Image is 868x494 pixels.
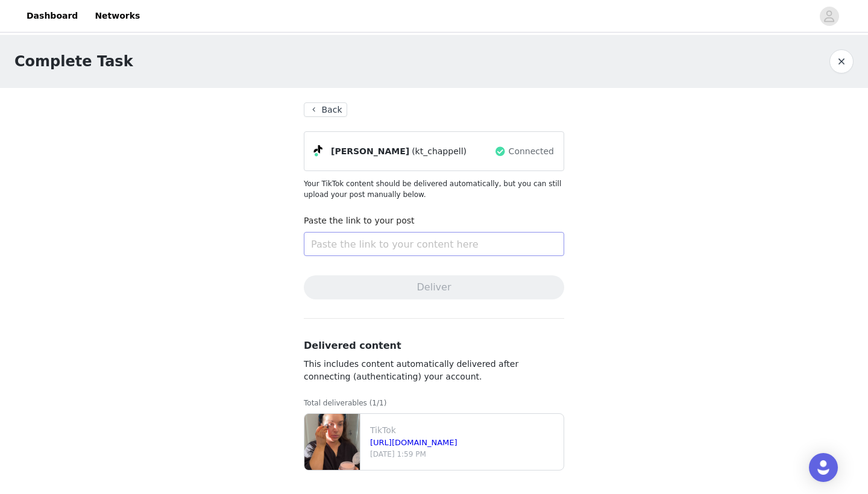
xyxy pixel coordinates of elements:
[304,359,518,381] span: This includes content automatically delivered after connecting (authenticating) your account.
[304,339,564,353] h3: Delivered content
[370,449,559,460] p: [DATE] 1:59 PM
[370,424,559,437] p: TikTok
[809,453,838,482] div: Open Intercom Messenger
[87,2,147,30] a: Networks
[304,275,564,299] button: Deliver
[509,145,554,158] span: Connected
[304,398,564,408] p: Total deliverables (1/1)
[370,438,458,447] a: [URL][DOMAIN_NAME]
[304,232,564,256] input: Paste the link to your content here
[304,178,564,200] p: Your TikTok content should be delivered automatically, but you can still upload your post manuall...
[304,102,347,117] button: Back
[331,145,409,158] span: [PERSON_NAME]
[19,2,85,30] a: Dashboard
[304,414,360,470] img: file
[14,51,133,72] h1: Complete Task
[823,7,835,26] div: avatar
[304,216,415,225] label: Paste the link to your post
[412,145,467,158] span: (kt_chappell)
